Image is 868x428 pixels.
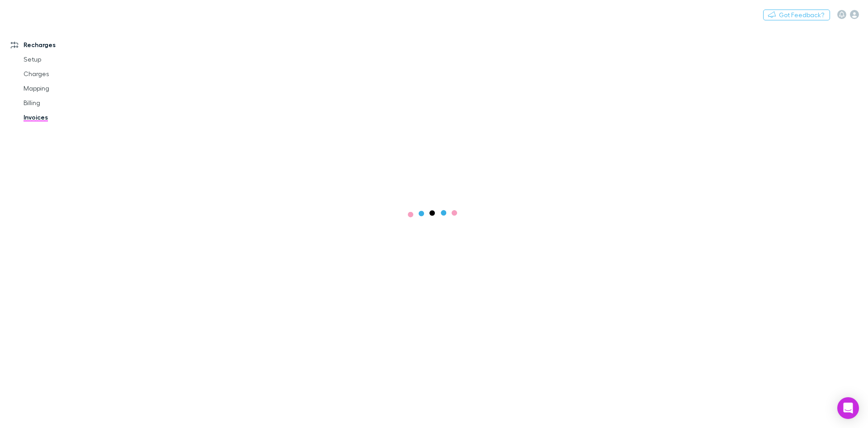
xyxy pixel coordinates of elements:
div: Open Intercom Messenger [837,397,859,419]
a: Invoices [14,110,122,125]
a: Recharges [2,38,122,52]
a: Mapping [14,81,122,96]
button: Got Feedback? [763,10,830,20]
a: Charges [14,67,122,81]
a: Billing [14,96,122,110]
a: Setup [14,52,122,67]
